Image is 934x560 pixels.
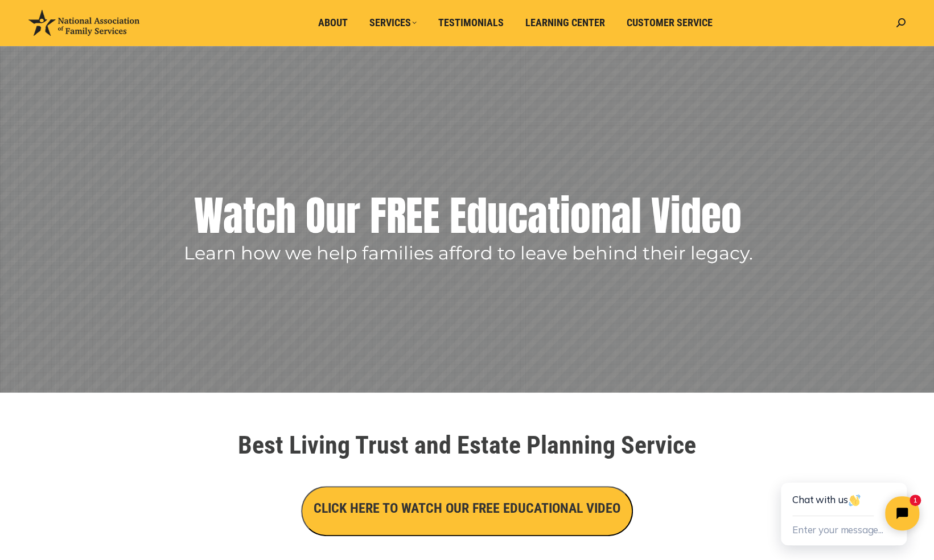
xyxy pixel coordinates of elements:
span: About [318,17,348,29]
iframe: Tidio Chat [755,446,934,560]
h1: Best Living Trust and Estate Planning Service [149,433,786,458]
img: National Association of Family Services [28,10,139,36]
a: About [310,12,356,34]
span: Customer Service [627,17,713,29]
span: Testimonials [438,17,504,29]
rs-layer: Watch Our FREE Educational Video [194,187,742,244]
a: Testimonials [430,12,512,34]
a: CLICK HERE TO WATCH OUR FREE EDUCATIONAL VIDEO [301,503,633,515]
button: CLICK HERE TO WATCH OUR FREE EDUCATIONAL VIDEO [301,486,633,536]
rs-layer: Learn how we help families afford to leave behind their legacy. [184,245,753,262]
span: Services [369,17,417,29]
a: Learning Center [517,12,613,34]
span: Learning Center [525,17,605,29]
a: Customer Service [619,12,721,34]
h3: CLICK HERE TO WATCH OUR FREE EDUCATIONAL VIDEO [314,499,620,518]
